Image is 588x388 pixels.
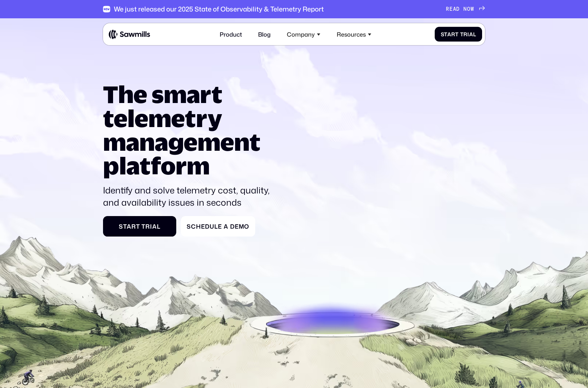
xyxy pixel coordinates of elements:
div: We just released our 2025 State of Observability & Telemetry Report [114,5,324,13]
a: Blog [253,26,275,42]
a: Product [215,26,246,42]
a: Schedule a Demo [181,216,255,236]
h1: The smart telemetry management platform [103,82,274,177]
div: Start Trial [441,31,476,37]
p: Identify and solve telemetry cost, quality, and availability issues in seconds [103,184,274,209]
div: READ NOW [446,6,474,12]
a: Start Trial [435,27,482,42]
a: READ NOW [446,6,485,12]
div: Company [287,31,315,38]
div: Schedule a Demo [187,223,249,230]
div: Resources [337,31,366,38]
div: Start Trial [109,223,171,230]
a: Start Trial [103,216,177,236]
